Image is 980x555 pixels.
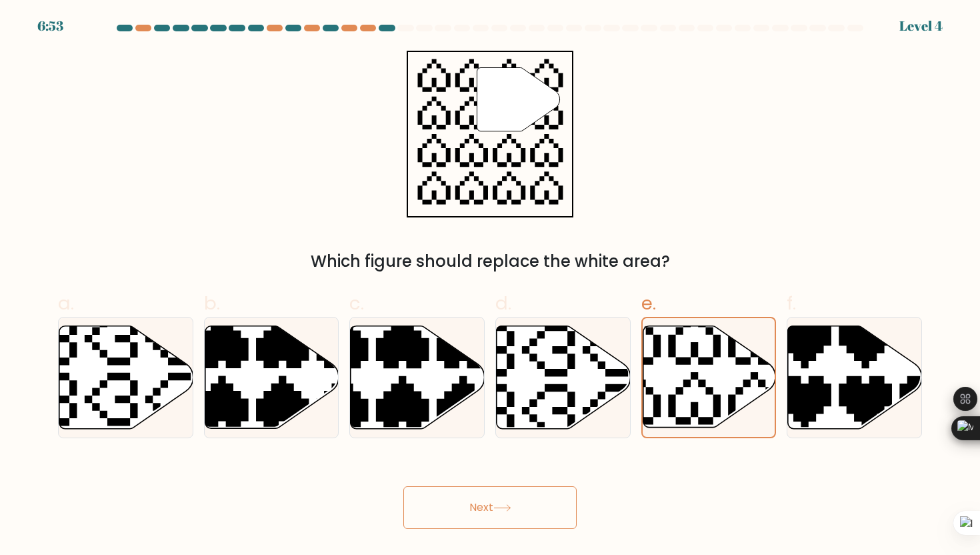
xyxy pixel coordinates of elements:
[403,486,577,529] button: Next
[495,290,511,316] span: d.
[349,290,364,316] span: c.
[787,290,796,316] span: f.
[899,16,943,36] div: Level 4
[37,16,63,36] div: 6:53
[204,290,220,316] span: b.
[66,249,914,273] div: Which figure should replace the white area?
[477,67,560,131] g: "
[58,290,74,316] span: a.
[641,290,656,316] span: e.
